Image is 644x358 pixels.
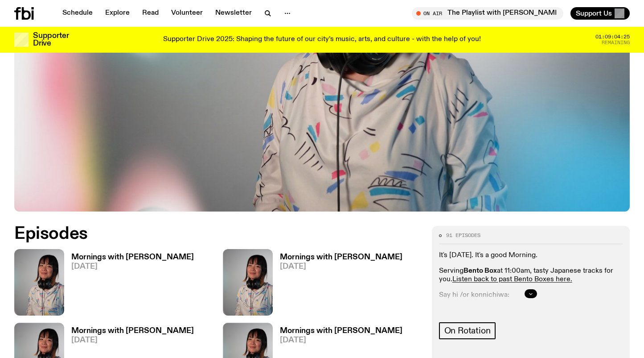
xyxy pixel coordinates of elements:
span: [DATE] [71,337,194,344]
p: It's [DATE]. It's a good Morning. [439,251,623,259]
h3: Mornings with [PERSON_NAME] [280,254,402,261]
h2: Episodes [14,226,421,242]
a: Volunteer [166,7,208,20]
p: Supporter Drive 2025: Shaping the future of our city’s music, arts, and culture - with the help o... [163,36,481,44]
button: Support Us [570,7,630,20]
a: On Rotation [439,322,496,339]
span: 91 episodes [446,233,480,238]
img: Kana Frazer is smiling at the camera with her head tilted slightly to her left. She wears big bla... [14,249,64,316]
button: On AirThe Playlist with [PERSON_NAME] and [PERSON_NAME] [412,7,563,20]
h3: Supporter Drive [33,32,69,47]
span: On Rotation [444,326,491,336]
a: Explore [100,7,135,20]
span: [DATE] [71,263,194,271]
span: Support Us [576,9,612,17]
h3: Mornings with [PERSON_NAME] [71,327,194,335]
span: Remaining [602,40,630,45]
strong: Bento Box [464,267,497,275]
span: [DATE] [280,337,402,344]
a: Newsletter [210,7,257,20]
img: Kana Frazer is smiling at the camera with her head tilted slightly to her left. She wears big bla... [223,249,273,316]
a: Schedule [57,7,98,20]
h3: Mornings with [PERSON_NAME] [280,327,402,335]
a: Mornings with [PERSON_NAME][DATE] [273,254,402,316]
a: Listen back to past Bento Boxes here. [452,276,572,283]
h3: Mornings with [PERSON_NAME] [71,254,194,261]
span: 01:09:04:25 [595,34,630,39]
span: [DATE] [280,263,402,271]
a: Mornings with [PERSON_NAME][DATE] [64,254,194,316]
a: Read [137,7,164,20]
p: Serving at 11:00am, tasty Japanese tracks for you. [439,267,623,284]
